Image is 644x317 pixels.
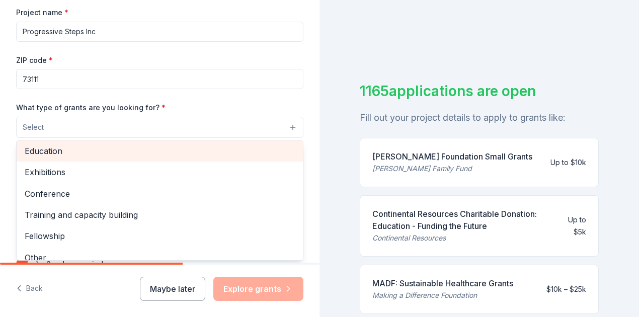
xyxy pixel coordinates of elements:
[25,208,295,221] span: Training and capacity building
[25,166,295,179] span: Exhibitions
[16,140,303,261] div: Select
[25,187,295,200] span: Conference
[25,144,295,157] span: Education
[25,229,295,243] span: Fellowship
[16,117,303,138] button: Select
[23,121,44,133] span: Select
[25,251,295,264] span: Other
